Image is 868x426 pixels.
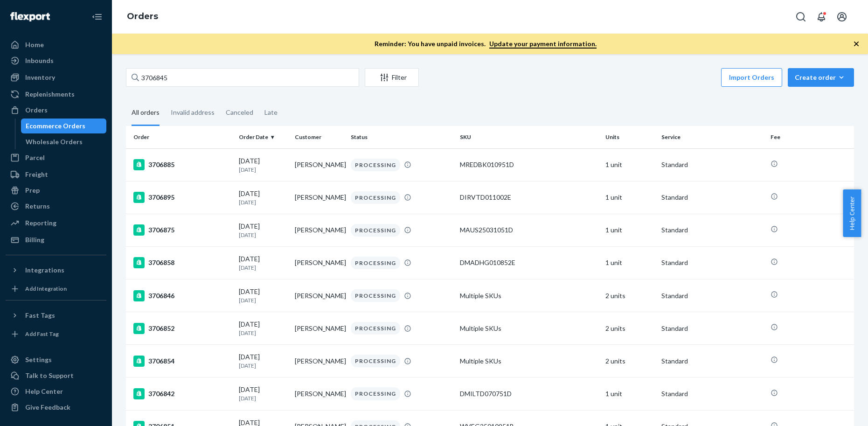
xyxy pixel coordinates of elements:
td: [PERSON_NAME] [291,312,347,345]
div: PROCESSING [351,191,400,204]
th: Service [658,126,767,148]
a: Add Fast Tag [6,327,106,342]
div: Returns [25,202,50,211]
div: PROCESSING [351,257,400,269]
div: DMILTD070751D [460,389,598,398]
div: Wholesale Orders [26,137,83,147]
div: PROCESSING [351,159,400,171]
a: Add Integration [6,281,106,296]
div: Reporting [25,218,56,228]
p: [DATE] [239,231,287,239]
div: Prep [25,186,40,195]
div: Fast Tags [25,311,55,320]
td: 1 unit [602,246,658,279]
th: Order Date [235,126,291,148]
div: Inbounds [25,56,54,65]
div: PROCESSING [351,224,400,237]
td: 2 units [602,279,658,312]
div: 3706846 [133,290,231,301]
button: Talk to Support [6,368,106,383]
td: 1 unit [602,214,658,246]
div: Create order [795,73,847,82]
th: Status [347,126,456,148]
td: [PERSON_NAME] [291,345,347,377]
div: [DATE] [239,352,287,370]
a: Prep [6,183,106,198]
p: Standard [661,291,763,300]
a: Wholesale Orders [21,134,107,149]
div: PROCESSING [351,387,400,400]
div: DMADHG010852E [460,258,598,267]
iframe: Opens a widget where you can chat to one of our agents [807,398,859,421]
button: Open Search Box [792,7,810,26]
p: [DATE] [239,394,287,402]
div: [DATE] [239,385,287,402]
td: 2 units [602,312,658,345]
div: Add Fast Tag [25,330,59,338]
button: Fast Tags [6,308,106,323]
button: Open account menu [833,7,851,26]
div: Invalid address [171,100,215,125]
div: PROCESSING [351,355,400,367]
div: Filter [365,73,418,82]
a: Freight [6,167,106,182]
button: Create order [788,68,854,87]
div: [DATE] [239,156,287,174]
th: Fee [767,126,854,148]
div: Canceled [226,100,253,125]
p: Standard [661,324,763,333]
div: MREDBK010951D [460,160,598,169]
button: Help Center [843,189,861,237]
button: Close Navigation [88,7,106,26]
div: [DATE] [239,254,287,272]
td: [PERSON_NAME] [291,148,347,181]
div: Parcel [25,153,45,162]
div: Home [25,40,44,49]
ol: breadcrumbs [119,3,166,30]
div: DIRVTD011002E [460,193,598,202]
input: Search orders [126,68,359,87]
button: Open notifications [812,7,831,26]
p: [DATE] [239,198,287,206]
button: Filter [365,68,419,87]
div: Billing [25,235,44,244]
a: Billing [6,232,106,247]
div: Inventory [25,73,55,82]
a: Reporting [6,216,106,230]
div: PROCESSING [351,289,400,302]
p: Standard [661,356,763,366]
a: Orders [6,103,106,118]
p: [DATE] [239,296,287,304]
td: [PERSON_NAME] [291,214,347,246]
div: 3706854 [133,356,231,367]
div: Replenishments [25,90,75,99]
a: Replenishments [6,87,106,102]
a: Inbounds [6,53,106,68]
td: Multiple SKUs [456,345,602,377]
div: 3706875 [133,224,231,236]
td: 1 unit [602,148,658,181]
th: SKU [456,126,602,148]
td: [PERSON_NAME] [291,181,347,214]
a: Help Center [6,384,106,399]
div: MAUS25031051D [460,225,598,235]
a: Home [6,37,106,52]
div: 3706852 [133,323,231,334]
div: Help Center [25,387,63,396]
div: Orders [25,105,48,115]
td: 2 units [602,345,658,377]
div: Settings [25,355,52,364]
div: 3706895 [133,192,231,203]
div: Integrations [25,265,64,275]
div: 3706858 [133,257,231,268]
a: Settings [6,352,106,367]
td: 1 unit [602,377,658,410]
div: 3706842 [133,388,231,399]
p: Standard [661,193,763,202]
div: [DATE] [239,287,287,304]
button: Integrations [6,263,106,278]
div: Customer [295,133,343,141]
p: Standard [661,389,763,398]
div: PROCESSING [351,322,400,335]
